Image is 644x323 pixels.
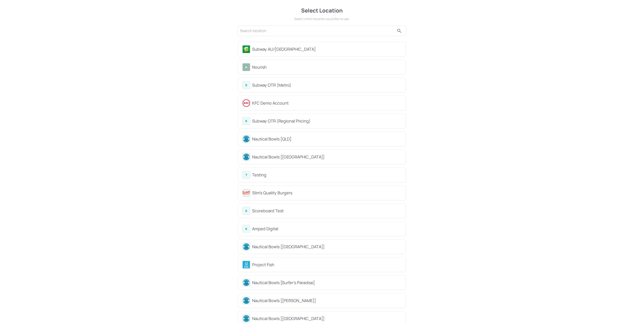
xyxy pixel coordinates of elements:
div: Nautical Bowls [[PERSON_NAME]] [252,298,402,304]
div: Nautical Bowls [[GEOGRAPHIC_DATA]] [252,315,402,322]
div: Select Location [237,6,407,15]
div: Nautical Bowls [QLD] [252,136,402,142]
div: Nautical Bowls [Surfer's Paradise] [252,280,402,286]
img: avatar [243,243,250,250]
img: avatar [243,279,250,286]
div: A [242,225,250,233]
div: S [242,117,250,125]
div: Subway OTR (Regional Pricing) [252,118,402,124]
img: avatar [243,153,250,161]
img: avatar [243,45,250,53]
div: T [242,171,250,179]
img: avatar [243,135,250,143]
div: Subway AU/[GEOGRAPHIC_DATA] [252,46,402,52]
img: avatar [243,261,250,268]
img: avatar [243,297,250,304]
img: avatar [243,63,250,71]
input: Search location [240,27,395,35]
img: avatar [243,315,250,322]
img: avatar [243,99,250,107]
div: Project Fish [252,262,402,268]
div: S [242,81,250,89]
div: Nourish [252,64,402,70]
img: avatar [243,189,250,197]
div: Slim's Quality Burgers [252,190,402,196]
div: Subway OTR (Metro) [252,82,402,88]
div: Testing [252,172,402,178]
div: KFC Demo Account [252,100,402,106]
div: Scoreboard Test [252,208,402,214]
div: Nautical Bowls [[GEOGRAPHIC_DATA]] [252,154,402,160]
div: S [242,207,250,215]
button: search [395,26,404,35]
div: Nautical Bowls [[GEOGRAPHIC_DATA]] [252,244,402,250]
div: Select which location you’d like to use. [237,16,407,21]
div: Amped Digital [252,226,402,232]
